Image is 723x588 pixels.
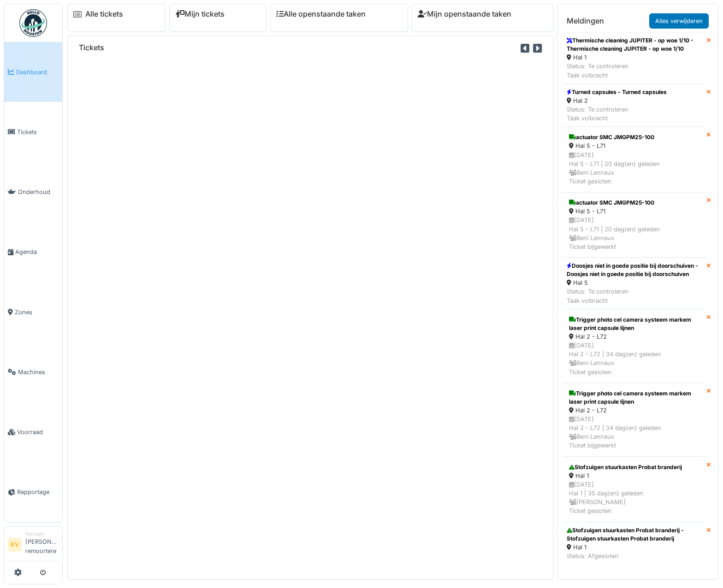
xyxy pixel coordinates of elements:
span: Rapportage [17,488,59,496]
a: Alles verwijderen [649,13,709,29]
a: Rapportage [4,462,62,522]
a: Onderhoud [4,162,62,222]
div: Hal 5 [567,278,703,287]
div: Status: Te controleren Taak volbracht [567,287,703,305]
div: Hal 2 - L72 [569,406,700,415]
a: Stofzuigen stuurkasten Probat branderij - Stofzuigen stuurkasten Probat branderij Hal 1 Status: A... [563,522,706,574]
a: Trigger photo cel camera systeem markem laser print capsule lijnen Hal 2 - L72 [DATE]Hal 2 - L72 ... [563,309,706,383]
div: actuator SMC JMGPM25-100 [569,199,700,207]
span: Onderhoud [18,188,59,196]
h6: Tickets [79,43,104,52]
div: Turned capsules - Turned capsules [567,88,667,96]
div: Stofzuigen stuurkasten Probat branderij - Stofzuigen stuurkasten Probat branderij [567,526,703,543]
div: Hal 5 - L71 [569,207,700,216]
a: Voorraad [4,402,62,462]
a: Machines [4,342,62,402]
div: Hal 1 [569,471,700,480]
a: Turned capsules - Turned capsules Hal 2 Status: Te controlerenTaak volbracht [563,84,706,127]
a: Zones [4,282,62,342]
a: Trigger photo cel camera systeem markem laser print capsule lijnen Hal 2 - L72 [DATE]Hal 2 - L72 ... [563,383,706,457]
div: Status: Te controleren Taak volbracht [567,62,703,79]
span: Tickets [17,128,59,136]
div: Hal 1 [567,543,703,552]
div: Hal 1 [567,53,703,62]
div: [DATE] Hal 2 - L72 | 34 dag(en) geleden Beni Lannaux Ticket gesloten [569,341,700,376]
div: Stofzuigen stuurkasten Probat branderij [569,463,700,471]
a: Stofzuigen stuurkasten Probat branderij Hal 1 [DATE]Hal 1 | 35 dag(en) geleden [PERSON_NAME]Ticke... [563,457,706,522]
a: Mijn openstaande taken [418,10,511,18]
img: Badge_color-CXgf-gQk.svg [19,9,47,37]
div: Trigger photo cel camera systeem markem laser print capsule lijnen [569,316,700,332]
a: Alle openstaande taken [276,10,366,18]
span: Dashboard [16,68,59,76]
span: Machines [18,368,59,376]
div: [DATE] Hal 5 - L71 | 20 dag(en) geleden Beni Lannaux Ticket bijgewerkt [569,216,700,251]
div: actuator SMC JMGPM25-100 [569,133,700,141]
a: actuator SMC JMGPM25-100 Hal 5 - L71 [DATE]Hal 5 - L71 | 20 dag(en) geleden Beni LannauxTicket ge... [563,127,706,192]
div: [DATE] Hal 5 - L71 | 20 dag(en) geleden Beni Lannaux Ticket gesloten [569,151,700,186]
a: Dashboard [4,42,62,102]
span: Voorraad [17,428,59,436]
a: Mijn tickets [175,10,225,18]
div: Status: Afgesloten Taak volbracht [567,552,703,569]
li: [PERSON_NAME] remoortere [25,530,59,559]
a: Agenda [4,222,62,282]
div: Hal 2 - L72 [569,332,700,341]
div: Hal 2 [567,96,667,105]
div: Hal 5 - L71 [569,141,700,150]
div: Trigger photo cel camera systeem markem laser print capsule lijnen [569,389,700,406]
h6: Meldingen [567,17,604,25]
li: KV [8,538,22,552]
a: Doosjes niet in goede positie bij doorschuiven - Doosjes niet in goede positie bij doorschuiven H... [563,258,706,309]
span: Agenda [15,247,59,256]
div: Status: Te controleren Taak volbracht [567,105,667,123]
a: actuator SMC JMGPM25-100 Hal 5 - L71 [DATE]Hal 5 - L71 | 20 dag(en) geleden Beni LannauxTicket bi... [563,192,706,258]
a: Tickets [4,102,62,162]
a: Thermische cleaning JUPITER - op woe 1/10 - Thermische cleaning JUPITER - op woe 1/10 Hal 1 Statu... [563,32,706,84]
a: KV Manager[PERSON_NAME] remoortere [8,530,59,561]
div: Doosjes niet in goede positie bij doorschuiven - Doosjes niet in goede positie bij doorschuiven [567,262,703,278]
div: [DATE] Hal 1 | 35 dag(en) geleden [PERSON_NAME] Ticket gesloten [569,480,700,516]
div: Manager [25,530,59,537]
div: Thermische cleaning JUPITER - op woe 1/10 - Thermische cleaning JUPITER - op woe 1/10 [567,36,703,53]
a: Alle tickets [85,10,123,18]
div: [DATE] Hal 2 - L72 | 34 dag(en) geleden Beni Lannaux Ticket bijgewerkt [569,415,700,450]
span: Zones [15,308,59,317]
